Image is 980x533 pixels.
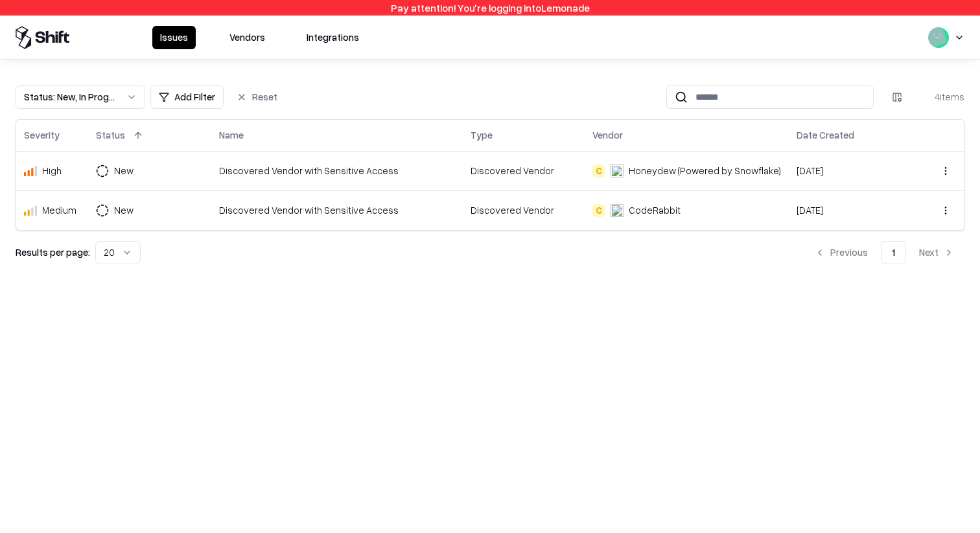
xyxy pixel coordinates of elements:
button: Integrations [299,26,367,49]
div: Honeydew (Powered by Snowflake) [629,164,781,177]
div: Medium [42,203,76,217]
div: Vendor [592,128,623,142]
div: Discovered Vendor [471,164,577,177]
div: Status : New, In Progress [24,90,116,104]
div: High [42,164,62,177]
div: Type [471,128,493,142]
div: Discovered Vendor with Sensitive Access [219,203,455,217]
div: Discovered Vendor with Sensitive Access [219,164,455,177]
div: CodeRabbit [629,203,681,217]
div: Discovered Vendor [471,203,577,217]
button: Add Filter [150,85,224,109]
div: New [114,164,134,177]
button: New [96,199,157,222]
div: [DATE] [797,203,906,217]
button: Reset [229,85,285,109]
button: 1 [881,241,906,264]
button: New [96,159,157,183]
div: Status [96,128,125,142]
div: Severity [24,128,60,142]
nav: pagination [804,241,964,264]
button: Vendors [222,26,273,49]
p: Results per page: [16,245,90,259]
div: New [114,203,134,217]
img: Honeydew (Powered by Snowflake) [611,164,624,177]
div: C [592,204,605,217]
button: Issues [152,26,196,49]
div: 4 items [913,90,964,104]
div: C [592,164,605,177]
div: Date Created [797,128,854,142]
div: Name [219,128,244,142]
div: [DATE] [797,164,906,177]
img: CodeRabbit [611,204,624,217]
